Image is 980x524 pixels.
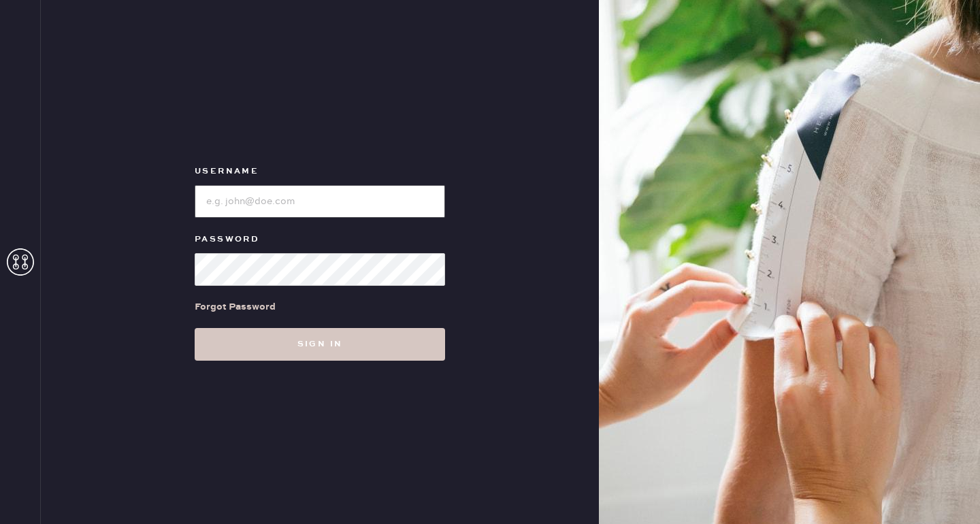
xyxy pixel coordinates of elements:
a: Forgot Password [195,286,276,328]
input: e.g. john@doe.com [195,185,445,218]
button: Sign in [195,328,445,361]
label: Username [195,163,445,180]
label: Password [195,231,445,248]
div: Forgot Password [195,299,276,314]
